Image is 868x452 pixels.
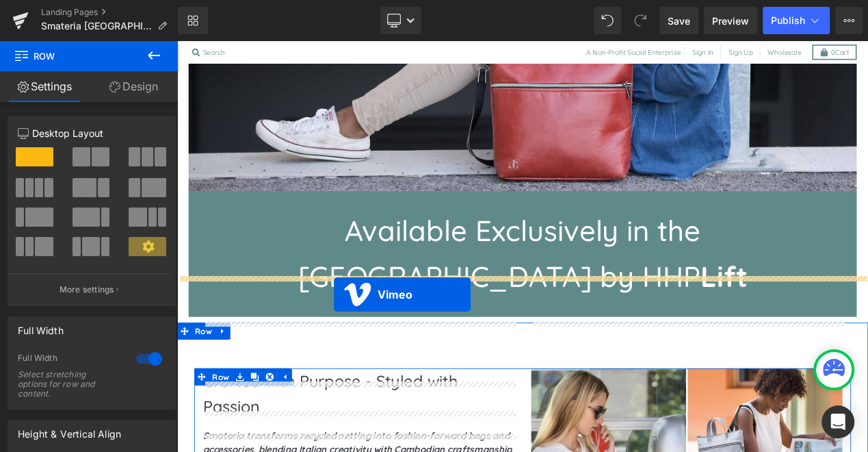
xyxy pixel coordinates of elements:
a: New Library [178,7,208,34]
a: Landing Pages [41,7,178,18]
span: Row [18,337,46,357]
a: Search [14,4,62,23]
span: Publish [771,15,805,26]
button: Publish [763,7,830,34]
div: Height & Vertical Align [18,420,121,440]
li: A Non-Profit Social Enterprise [490,7,608,20]
button: More settings [8,273,170,305]
a: Sign In [613,4,646,23]
strong: Lift [627,260,683,303]
span: Row [38,392,66,412]
span: Save [668,14,690,28]
div: Select stretching options for row and content. [18,370,120,399]
a: Wholesale [703,4,752,23]
a: Design [89,71,178,102]
span: Preview [712,14,749,28]
a: Remove Row [102,392,120,412]
p: Desktop Layout [18,126,166,140]
button: Undo [594,7,621,34]
span: Row [14,41,150,71]
p: Available Exclusively in the [GEOGRAPHIC_DATA] by HHP [44,200,783,310]
a: Clone Row [84,392,102,412]
div: Open Intercom Messenger [821,405,854,438]
div: Full Width [18,317,64,336]
span: Smateria [GEOGRAPHIC_DATA] [41,21,152,32]
a: Sign Up [656,4,694,23]
a: Expand / Collapse [120,392,137,412]
p: More settings [60,284,114,296]
span: Search [31,8,57,18]
button: Redo [627,7,654,34]
a: Expand / Collapse [46,337,64,357]
span: 0 [783,8,788,18]
div: Full Width [18,353,122,367]
button: More [835,7,863,34]
a: Save row [66,392,84,412]
a: Preview [704,7,757,34]
a: 0Cart [761,4,814,23]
